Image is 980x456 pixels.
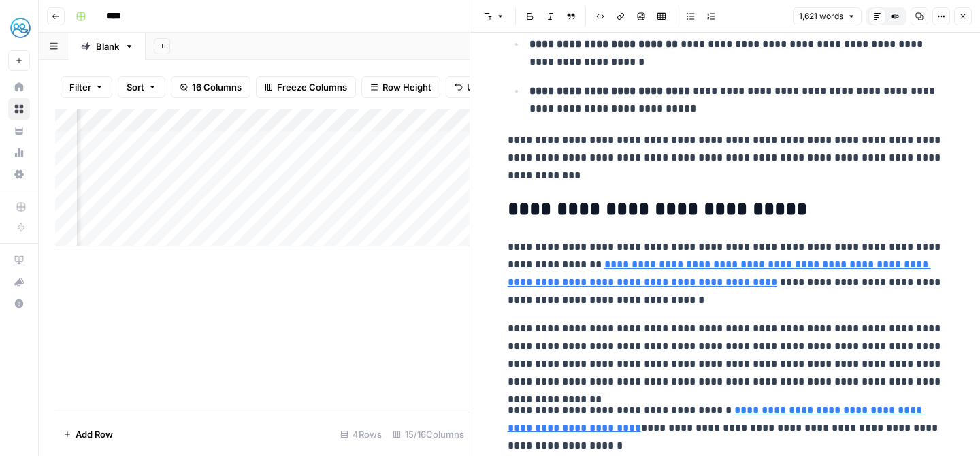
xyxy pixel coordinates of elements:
[256,76,356,98] button: Freeze Columns
[8,120,30,142] a: Your Data
[8,76,30,98] a: Home
[96,39,119,53] div: Blank
[192,80,242,94] span: 16 Columns
[793,7,862,25] button: 1,621 words
[387,423,470,445] div: 15/16 Columns
[8,249,30,271] a: AirOps Academy
[69,33,146,60] a: Blank
[335,423,387,445] div: 4 Rows
[8,98,30,120] a: Browse
[9,272,29,292] div: What's new?
[118,76,165,98] button: Sort
[8,142,30,163] a: Usage
[446,76,499,98] button: Undo
[61,76,112,98] button: Filter
[277,80,347,94] span: Freeze Columns
[8,293,30,314] button: Help + Support
[799,10,843,22] span: 1,621 words
[55,423,121,445] button: Add Row
[76,427,113,441] span: Add Row
[8,11,30,45] button: Workspace: MyHealthTeam
[69,80,91,94] span: Filter
[361,76,440,98] button: Row Height
[171,76,250,98] button: 16 Columns
[382,80,431,94] span: Row Height
[8,163,30,185] a: Settings
[127,80,144,94] span: Sort
[8,271,30,293] button: What's new?
[8,16,33,40] img: MyHealthTeam Logo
